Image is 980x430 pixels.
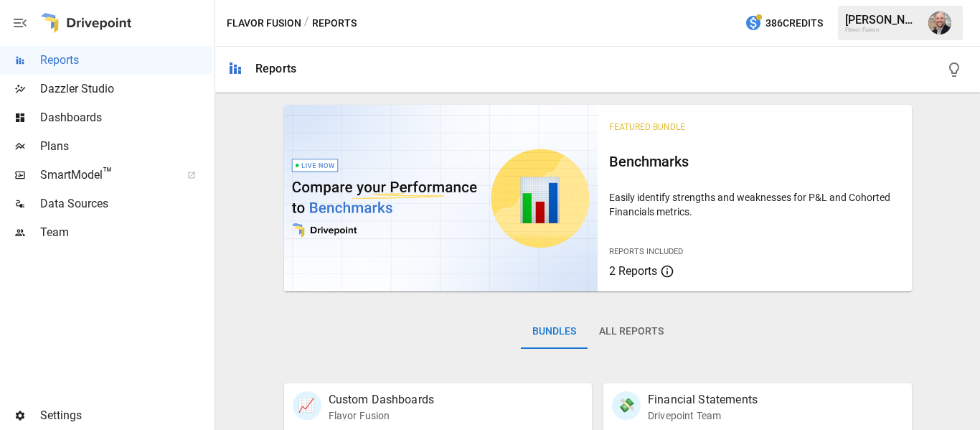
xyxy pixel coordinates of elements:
div: 📈 [293,391,321,420]
div: Reports [255,62,296,75]
span: Data Sources [40,195,212,212]
button: 386Credits [739,10,829,37]
button: Bundles [521,314,588,349]
div: Flavor Fusion [845,27,920,33]
span: 386 Credits [765,14,823,32]
span: Plans [40,138,212,155]
p: Financial Statements [648,391,758,408]
img: video thumbnail [284,105,598,291]
p: Flavor Fusion [329,408,435,423]
p: Easily identify strengths and weaknesses for P&L and Cohorted Financials metrics. [609,190,900,219]
span: Settings [40,407,212,424]
button: Dustin Jacobson [920,3,960,43]
span: 2 Reports [609,264,657,278]
img: Dustin Jacobson [928,11,951,34]
button: All Reports [588,314,675,349]
span: Featured Bundle [609,122,685,132]
span: ™ [103,164,113,182]
h6: Benchmarks [609,150,900,173]
span: Reports [40,52,212,69]
p: Custom Dashboards [329,391,435,408]
div: [PERSON_NAME] [845,13,920,27]
span: Reports Included [609,247,683,256]
span: SmartModel [40,167,171,184]
span: Dazzler Studio [40,80,212,98]
p: Drivepoint Team [648,408,758,423]
div: 💸 [612,391,641,420]
div: / [304,14,309,32]
span: Team [40,224,212,241]
button: Flavor Fusion [227,14,301,32]
span: Dashboards [40,109,212,126]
